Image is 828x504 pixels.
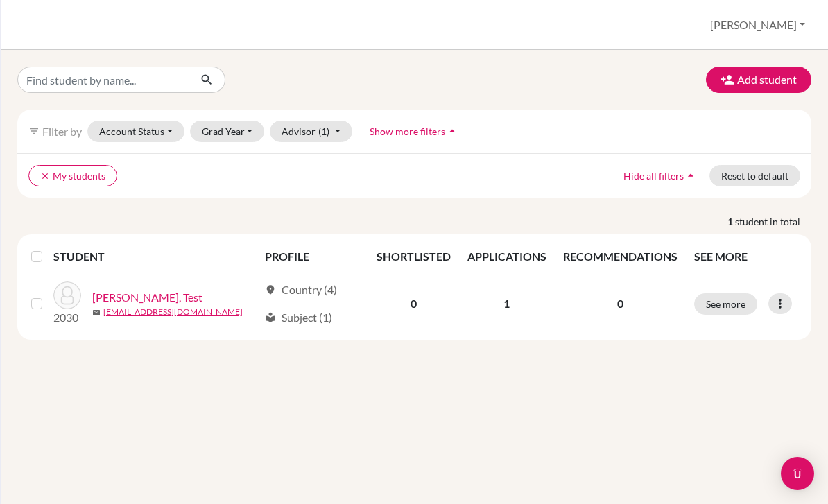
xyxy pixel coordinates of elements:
[459,240,555,273] th: APPLICATIONS
[265,284,276,295] span: location_on
[370,125,445,137] span: Show more filters
[684,168,698,182] i: arrow_drop_up
[265,312,276,323] span: local_library
[704,12,811,38] button: [PERSON_NAME]
[459,273,555,334] td: 1
[623,170,684,182] span: Hide all filters
[103,306,243,318] a: [EMAIL_ADDRESS][DOMAIN_NAME]
[727,214,735,229] strong: 1
[265,309,332,326] div: Subject (1)
[270,121,352,142] button: Advisor(1)
[445,124,459,138] i: arrow_drop_up
[686,240,806,273] th: SEE MORE
[42,125,82,138] span: Filter by
[368,240,459,273] th: SHORTLISTED
[190,121,265,142] button: Grad Year
[555,240,686,273] th: RECOMMENDATIONS
[781,457,814,490] div: Open Intercom Messenger
[87,121,184,142] button: Account Status
[92,309,101,317] span: mail
[53,240,257,273] th: STUDENT
[53,309,81,326] p: 2030
[368,273,459,334] td: 0
[257,240,368,273] th: PROFILE
[53,281,81,309] img: Nandin, Test
[694,293,757,315] button: See more
[563,295,678,312] p: 0
[265,281,337,298] div: Country (4)
[358,121,471,142] button: Show more filtersarrow_drop_up
[735,214,811,229] span: student in total
[318,125,329,137] span: (1)
[28,125,40,137] i: filter_list
[92,289,202,306] a: [PERSON_NAME], Test
[706,67,811,93] button: Add student
[40,171,50,181] i: clear
[612,165,709,186] button: Hide all filtersarrow_drop_up
[709,165,800,186] button: Reset to default
[28,165,117,186] button: clearMy students
[17,67,189,93] input: Find student by name...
